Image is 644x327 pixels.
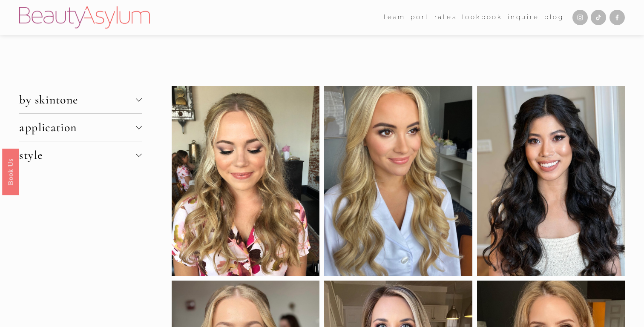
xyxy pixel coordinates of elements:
[19,92,135,107] span: by skintone
[19,148,135,162] span: style
[462,11,503,24] a: Lookbook
[544,11,564,24] a: Blog
[384,11,405,23] span: team
[572,10,588,25] a: Instagram
[2,149,19,195] a: Book Us
[411,11,429,24] a: port
[434,11,457,24] a: Rates
[19,114,141,141] button: application
[508,11,539,24] a: Inquire
[591,10,606,25] a: TikTok
[19,86,141,113] button: by skintone
[19,120,135,135] span: application
[384,11,405,24] a: folder dropdown
[609,10,625,25] a: Facebook
[19,141,141,169] button: style
[19,6,150,29] img: Beauty Asylum | Bridal Hair &amp; Makeup Charlotte &amp; Atlanta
